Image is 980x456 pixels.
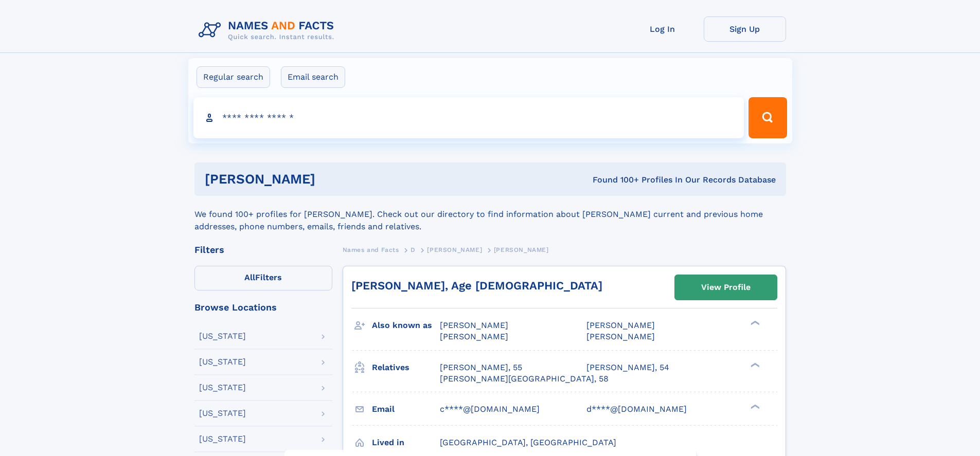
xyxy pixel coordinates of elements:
[199,384,246,392] div: [US_STATE]
[440,373,609,385] a: [PERSON_NAME][GEOGRAPHIC_DATA], 58
[586,332,655,341] span: [PERSON_NAME]
[440,437,616,447] span: [GEOGRAPHIC_DATA], [GEOGRAPHIC_DATA]
[193,97,744,138] input: search input
[205,173,454,186] h1: [PERSON_NAME]
[748,320,760,326] div: ❯
[194,303,332,312] div: Browse Locations
[372,434,440,451] h3: Lived in
[427,246,482,253] span: [PERSON_NAME]
[281,66,345,88] label: Email search
[343,243,399,256] a: Names and Facts
[194,16,343,44] img: Logo Names and Facts
[411,243,416,256] a: D
[749,97,787,138] button: Search Button
[440,362,522,373] a: [PERSON_NAME], 55
[494,246,549,253] span: [PERSON_NAME]
[586,320,655,330] span: [PERSON_NAME]
[427,243,482,256] a: [PERSON_NAME]
[748,403,760,410] div: ❯
[621,16,704,42] a: Log In
[351,279,602,292] a: [PERSON_NAME], Age [DEMOGRAPHIC_DATA]
[244,272,255,282] span: All
[411,246,416,253] span: D
[197,66,270,88] label: Regular search
[199,409,246,417] div: [US_STATE]
[704,16,786,42] a: Sign Up
[675,275,777,300] a: View Profile
[454,174,776,186] div: Found 100+ Profiles In Our Records Database
[372,400,440,418] h3: Email
[199,435,246,443] div: [US_STATE]
[586,362,669,373] a: [PERSON_NAME], 54
[701,276,751,299] div: View Profile
[440,332,508,341] span: [PERSON_NAME]
[199,358,246,366] div: [US_STATE]
[372,359,440,376] h3: Relatives
[194,196,786,233] div: We found 100+ profiles for [PERSON_NAME]. Check out our directory to find information about [PERS...
[440,320,508,330] span: [PERSON_NAME]
[372,317,440,334] h3: Also known as
[748,361,760,368] div: ❯
[194,245,332,254] div: Filters
[194,266,332,290] label: Filters
[199,332,246,340] div: [US_STATE]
